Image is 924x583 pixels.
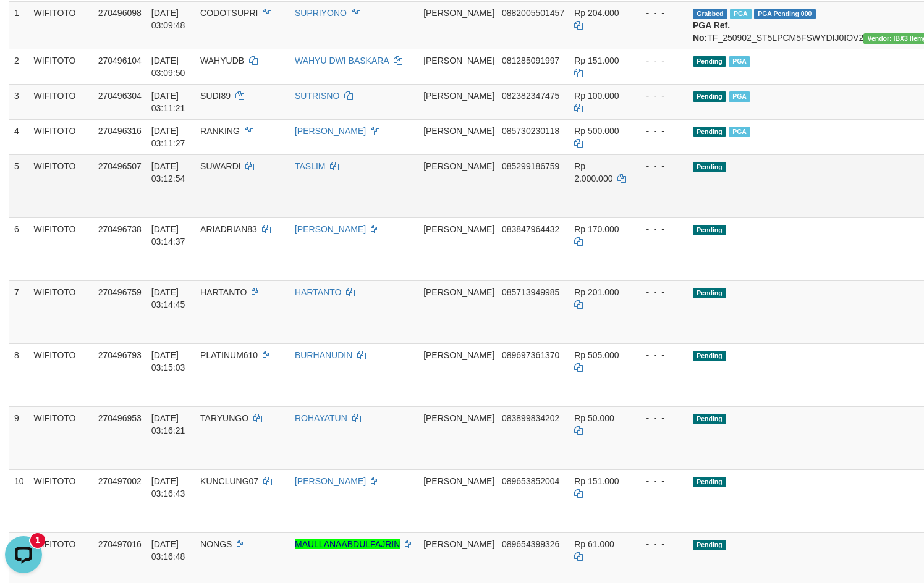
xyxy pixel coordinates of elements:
[754,9,816,19] span: PGA Pending
[295,91,339,101] a: SUTRISNO
[693,20,730,43] b: PGA Ref. No:
[200,8,258,18] span: CODOTSUPRI
[98,8,142,18] span: 270496098
[423,56,494,65] span: [PERSON_NAME]
[574,476,619,486] span: Rp 151.000
[29,49,93,84] td: WIFITOTO
[729,127,750,137] span: Marked by bhsjoko
[502,413,559,423] span: Copy 083899834202 to clipboard
[574,8,619,18] span: Rp 204.000
[151,161,185,183] span: [DATE] 03:12:54
[151,126,185,148] span: [DATE] 03:11:27
[295,8,347,18] a: SUPRIYONO
[151,476,185,498] span: [DATE] 03:16:43
[502,224,559,234] span: Copy 083847964432 to clipboard
[5,5,42,42] button: Open LiveChat chat widget
[693,91,726,102] span: Pending
[502,539,559,549] span: Copy 089654399326 to clipboard
[98,539,142,549] span: 270497016
[98,126,142,136] span: 270496316
[295,287,341,297] a: HARTANTO
[9,217,29,280] td: 6
[9,343,29,406] td: 8
[200,224,257,234] span: ARIADRIAN83
[200,56,244,65] span: WAHYUDB
[151,287,185,309] span: [DATE] 03:14:45
[693,477,726,487] span: Pending
[574,350,619,360] span: Rp 505.000
[29,343,93,406] td: WIFITOTO
[200,413,248,423] span: TARYUNGO
[200,126,240,136] span: RANKING
[98,161,142,171] span: 270496507
[574,91,619,101] span: Rp 100.000
[502,161,559,171] span: Copy 085299186759 to clipboard
[423,161,494,171] span: [PERSON_NAME]
[9,49,29,84] td: 2
[693,9,727,19] span: Grabbed
[30,2,45,17] div: new message indicator
[98,56,142,65] span: 270496104
[729,91,750,102] span: Marked by bhsjoko
[693,414,726,424] span: Pending
[295,224,366,234] a: [PERSON_NAME]
[9,406,29,469] td: 9
[200,91,231,101] span: SUDI89
[200,161,241,171] span: SUWARDI
[151,56,185,78] span: [DATE] 03:09:50
[693,162,726,172] span: Pending
[636,90,683,102] div: - - -
[423,287,494,297] span: [PERSON_NAME]
[295,476,366,486] a: [PERSON_NAME]
[502,56,559,65] span: Copy 081285091997 to clipboard
[29,119,93,154] td: WIFITOTO
[423,126,494,136] span: [PERSON_NAME]
[423,91,494,101] span: [PERSON_NAME]
[151,413,185,435] span: [DATE] 03:16:21
[636,412,683,424] div: - - -
[574,287,619,297] span: Rp 201.000
[295,539,400,549] a: MAULLANAABDULFAJRIN
[9,1,29,49] td: 1
[423,224,494,234] span: [PERSON_NAME]
[693,56,726,67] span: Pending
[636,538,683,550] div: - - -
[29,406,93,469] td: WIFITOTO
[636,223,683,235] div: - - -
[98,350,142,360] span: 270496793
[98,476,142,486] span: 270497002
[693,540,726,550] span: Pending
[200,350,258,360] span: PLATINUM610
[730,9,752,19] span: Marked by bhsjoko
[200,476,258,486] span: KUNCLUNG07
[9,84,29,119] td: 3
[423,539,494,549] span: [PERSON_NAME]
[9,280,29,343] td: 7
[574,126,619,136] span: Rp 500.000
[29,469,93,532] td: WIFITOTO
[693,288,726,298] span: Pending
[29,84,93,119] td: WIFITOTO
[423,8,494,18] span: [PERSON_NAME]
[9,119,29,154] td: 4
[423,413,494,423] span: [PERSON_NAME]
[636,7,683,19] div: - - -
[295,413,347,423] a: ROHAYATUN
[574,56,619,65] span: Rp 151.000
[98,91,142,101] span: 270496304
[9,154,29,217] td: 5
[729,56,750,67] span: Marked by bhsjoko
[29,1,93,49] td: WIFITOTO
[151,224,185,246] span: [DATE] 03:14:37
[502,350,559,360] span: Copy 089697361370 to clipboard
[574,224,619,234] span: Rp 170.000
[693,127,726,137] span: Pending
[29,280,93,343] td: WIFITOTO
[295,126,366,136] a: [PERSON_NAME]
[502,91,559,101] span: Copy 082382347475 to clipboard
[693,351,726,361] span: Pending
[574,413,614,423] span: Rp 50.000
[98,413,142,423] span: 270496953
[98,224,142,234] span: 270496738
[423,350,494,360] span: [PERSON_NAME]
